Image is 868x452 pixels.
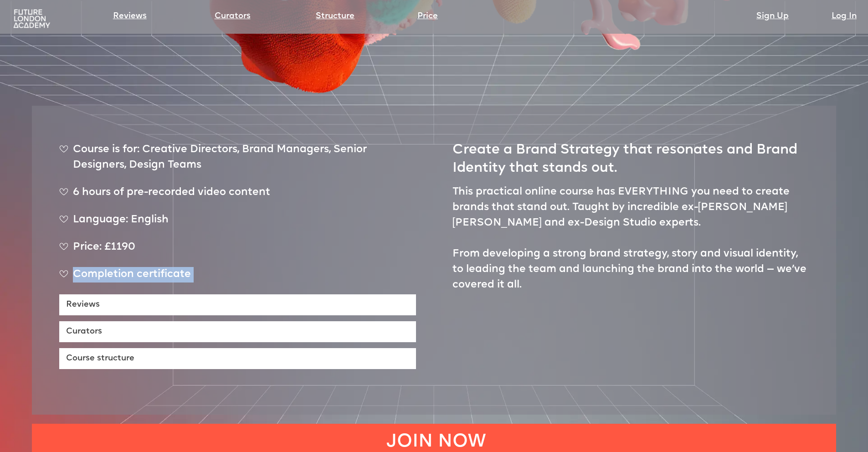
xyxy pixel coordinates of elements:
[316,10,354,23] a: Structure
[452,133,809,178] h2: Create a Brand Strategy that resonates and Brand Identity that stands out.
[417,10,438,23] a: Price
[59,142,416,180] div: Course is for: Creative Directors, Brand Managers, Senior Designers, Design Teams
[59,240,416,262] div: Price: £1190
[59,212,416,235] div: Language: English
[59,185,416,208] div: 6 hours of pre-recorded video content
[59,321,416,342] a: Curators
[113,10,147,23] a: Reviews
[59,348,416,369] a: Course structure
[59,294,416,315] a: Reviews
[452,185,809,293] p: This practical online course has EVERYTHING you need to create brands that stand out. Taught by i...
[215,10,251,23] a: Curators
[756,10,789,23] a: Sign Up
[59,267,416,290] div: Completion certificate
[832,10,857,23] a: Log In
